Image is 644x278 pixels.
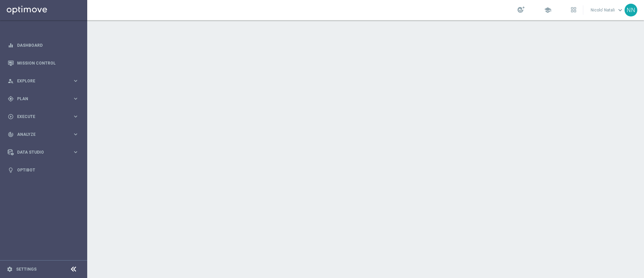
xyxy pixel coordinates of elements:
i: keyboard_arrow_right [72,149,79,155]
div: Execute [8,114,72,120]
a: Optibot [17,161,79,179]
i: keyboard_arrow_right [72,131,79,137]
div: Data Studio [8,149,72,155]
span: school [544,6,551,14]
button: Mission Control [7,61,79,66]
a: Mission Control [17,54,79,72]
div: Explore [8,78,72,84]
div: Optibot [8,161,79,179]
span: Plan [17,97,72,101]
button: track_changes Analyze keyboard_arrow_right [7,132,79,137]
button: person_search Explore keyboard_arrow_right [7,78,79,84]
button: play_circle_outline Execute keyboard_arrow_right [7,114,79,119]
span: Analyze [17,132,72,136]
i: track_changes [8,131,14,137]
a: Dashboard [17,36,79,54]
div: Dashboard [8,36,79,54]
div: Mission Control [8,54,79,72]
i: play_circle_outline [8,114,14,120]
div: Analyze [8,131,72,137]
i: person_search [8,78,14,84]
i: keyboard_arrow_right [72,78,79,84]
button: Data Studio keyboard_arrow_right [7,150,79,155]
span: Explore [17,79,72,83]
i: lightbulb [8,167,14,173]
div: Plan [8,96,72,102]
button: gps_fixed Plan keyboard_arrow_right [7,96,79,102]
button: equalizer Dashboard [7,43,79,48]
i: settings [7,266,13,272]
a: Nicolo' Natalikeyboard_arrow_down [590,5,625,15]
div: NN [625,4,637,16]
span: keyboard_arrow_down [616,6,624,14]
i: gps_fixed [8,96,14,102]
i: keyboard_arrow_right [72,95,79,102]
button: lightbulb Optibot [7,167,79,173]
i: equalizer [8,42,14,48]
a: Settings [16,267,37,271]
i: keyboard_arrow_right [72,113,79,120]
span: Execute [17,115,72,119]
span: Data Studio [17,150,72,154]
